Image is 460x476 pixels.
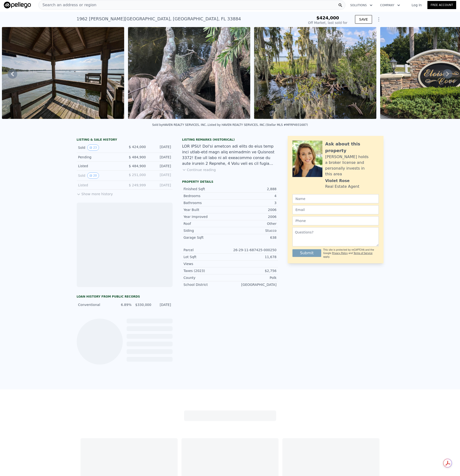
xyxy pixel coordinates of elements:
div: Other [230,221,277,226]
div: Off Market, last sold for [308,20,347,25]
div: $330,000 [134,302,151,307]
div: LOR IPSU! Dol'si ametcon adi elits do eius temp inci utlab-etd magn aliq enimadmin ve Quisnost 33... [182,144,278,166]
div: [DATE] [150,155,171,160]
div: Taxes (2023) [184,268,230,273]
div: [DATE] [150,144,171,151]
span: Search an address or region [39,2,96,8]
span: $ 424,000 [129,145,146,149]
input: Name [292,194,379,203]
div: Siding [184,228,230,233]
span: $424,000 [316,15,339,20]
div: Sold [78,144,121,151]
div: School District [184,282,230,287]
div: Sold by HAVEN REALTY SERVICES, INC. . [152,123,208,127]
div: Listed by HAVEN REALTY SERVICES, INC. (Stellar MLS #MFRP4931687) [208,123,308,127]
div: [PERSON_NAME] holds a broker license and personally invests in this area [325,154,379,177]
div: This site is protected by reCAPTCHA and the Google and apply. [323,248,378,259]
div: Garage Sqft [184,235,230,240]
div: 1962 [PERSON_NAME][GEOGRAPHIC_DATA] , [GEOGRAPHIC_DATA] , FL 33884 [77,16,241,22]
img: Pellego [4,2,31,8]
div: Ask about this property [325,141,379,154]
span: $ 484,900 [129,155,146,159]
div: Roof [184,221,230,226]
div: Loan history from public records [77,295,173,299]
span: $ 484,900 [129,164,146,168]
a: Terms of Service [354,252,373,255]
div: 6.89% [115,302,131,307]
div: Sold [78,172,121,179]
div: Listed [78,164,121,168]
button: View historical data [87,172,99,179]
div: 4 [230,194,277,198]
div: 2006 [230,214,277,219]
div: Parcel [184,248,230,252]
button: Submit [292,249,321,257]
div: Bathrooms [184,200,230,205]
div: 26-29-11-687425-000250 [230,248,277,252]
button: Continue reading [182,167,216,172]
div: Year Built [184,207,230,212]
div: County [184,275,230,280]
a: Log In [406,3,427,7]
div: $2,756 [230,268,277,273]
div: Views [184,261,230,266]
input: Phone [292,216,379,225]
button: SAVE [355,15,372,24]
div: Finished Sqft [184,187,230,191]
div: Bedrooms [184,194,230,198]
div: [DATE] [150,172,171,179]
button: Show more history [77,190,113,196]
div: [GEOGRAPHIC_DATA] [230,282,277,287]
img: Sale: 64581697 Parcel: 31011208 [128,27,250,119]
div: LISTING & SALE HISTORY [77,138,173,143]
button: Solutions [346,1,376,10]
button: Show Options [374,15,384,24]
div: [DATE] [150,164,171,168]
div: Pending [78,155,121,160]
div: Polk [230,275,277,280]
div: 3 [230,200,277,205]
button: Company [376,1,404,10]
div: Stucco [230,228,277,233]
div: 11,678 [230,255,277,259]
div: [DATE] [154,302,171,307]
div: 2006 [230,207,277,212]
div: 638 [230,235,277,240]
span: $ 251,000 [129,173,146,177]
div: Year Improved [184,214,230,219]
div: Listed [78,183,121,188]
div: Property details [182,180,278,184]
div: [DATE] [150,183,171,188]
div: Listing Remarks (Historical) [182,138,278,142]
img: Sale: 64581697 Parcel: 31011208 [254,27,376,119]
div: Real Estate Agent [325,184,360,189]
div: Violet Rose [325,178,350,184]
button: View historical data [87,144,99,151]
div: Lot Sqft [184,255,230,259]
img: Sale: 64581697 Parcel: 31011208 [2,27,124,119]
a: Free Account [427,1,456,9]
span: $ 249,999 [129,183,146,187]
div: Conventional [78,302,112,307]
div: 2,888 [230,187,277,191]
input: Email [292,205,379,214]
a: Privacy Policy [332,252,348,255]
